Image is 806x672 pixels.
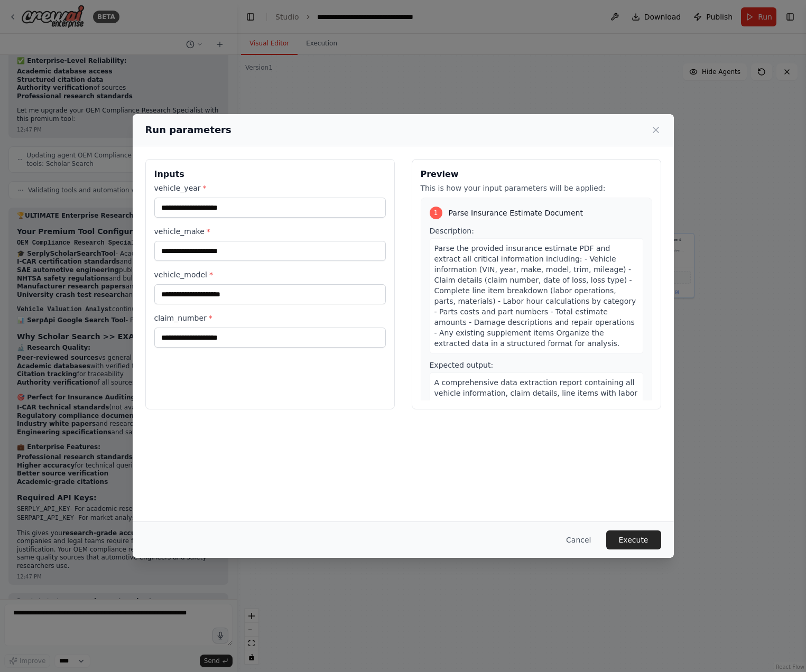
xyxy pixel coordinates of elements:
[558,530,599,549] button: Cancel
[430,207,442,219] div: 1
[145,123,231,137] h2: Run parameters
[421,168,652,181] h3: Preview
[449,208,583,218] span: Parse Insurance Estimate Document
[430,227,474,235] span: Description:
[154,269,386,280] label: vehicle_model
[154,183,386,193] label: vehicle_year
[434,244,636,348] span: Parse the provided insurance estimate PDF and extract all critical information including: - Vehic...
[154,168,386,181] h3: Inputs
[430,361,494,369] span: Expected output:
[154,313,386,323] label: claim_number
[421,183,652,193] p: This is how your input parameters will be applied:
[434,378,638,418] span: A comprehensive data extraction report containing all vehicle information, claim details, line it...
[606,530,661,549] button: Execute
[154,226,386,237] label: vehicle_make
